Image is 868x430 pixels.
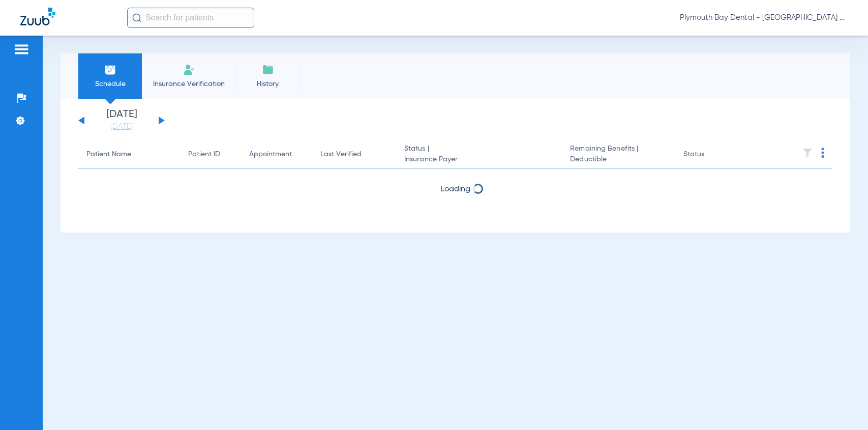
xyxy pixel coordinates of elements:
span: Schedule [86,79,134,89]
img: Zuub Logo [20,8,55,25]
span: Deductible [570,154,667,165]
img: Manual Insurance Verification [183,64,195,76]
img: Search Icon [132,13,141,22]
span: Loading [440,185,470,193]
img: History [262,64,274,76]
div: Patient ID [188,149,220,160]
div: Patient ID [188,149,233,160]
div: Appointment [249,149,292,160]
img: group-dot-blue.svg [821,148,824,158]
div: Patient Name [86,149,172,160]
th: Status [675,140,744,169]
div: Last Verified [320,149,388,160]
img: Schedule [104,64,116,76]
span: Insurance Verification [149,79,228,89]
input: Search for patients [127,8,254,28]
img: hamburger-icon [13,43,29,55]
div: Appointment [249,149,304,160]
img: filter.svg [802,148,813,158]
div: Patient Name [86,149,131,160]
th: Remaining Benefits | [562,140,675,169]
span: History [244,79,292,89]
div: Last Verified [320,149,362,160]
li: [DATE] [91,109,152,132]
span: Plymouth Bay Dental - [GEOGRAPHIC_DATA] Dental [680,13,848,23]
a: [DATE] [91,122,152,132]
th: Status | [396,140,562,169]
span: Insurance Payer [404,154,554,165]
